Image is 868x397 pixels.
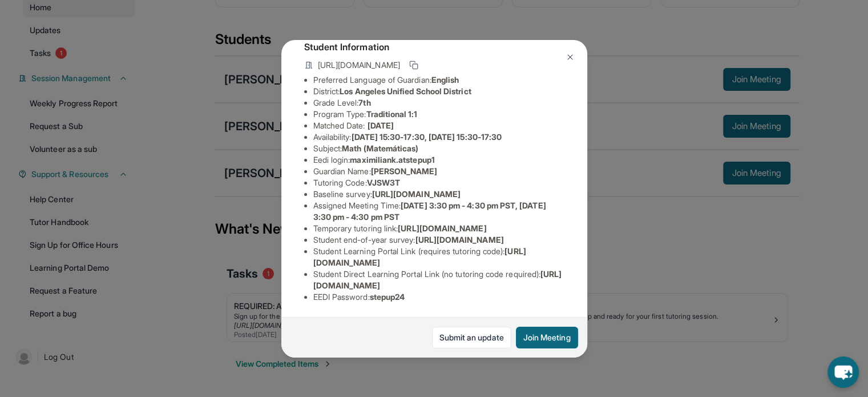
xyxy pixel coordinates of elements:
[368,121,394,130] span: [DATE]
[304,40,564,54] h4: Student Information
[367,178,400,187] span: VJSW3T
[313,109,564,120] li: Program Type:
[313,177,564,189] li: Tutoring Code :
[313,74,564,86] li: Preferred Language of Guardian:
[313,291,564,303] li: EEDI Password :
[342,143,418,153] span: Math (Matemáticas)
[351,132,502,142] span: [DATE] 15:30-17:30, [DATE] 15:30-17:30
[372,189,461,199] span: [URL][DOMAIN_NAME]
[313,234,564,246] li: Student end-of-year survey :
[313,268,564,291] li: Student Direct Learning Portal Link (no tutoring code required) :
[313,97,564,109] li: Grade Level:
[313,223,564,234] li: Temporary tutoring link :
[516,327,578,348] button: Join Meeting
[313,200,564,223] li: Assigned Meeting Time :
[407,58,421,72] button: Copy link
[432,327,511,348] a: Submit an update
[415,235,503,244] span: [URL][DOMAIN_NAME]
[313,189,564,200] li: Baseline survey :
[313,86,564,97] li: District:
[340,86,471,96] span: Los Angeles Unified School District
[370,292,405,302] span: stepup24
[313,166,564,177] li: Guardian Name :
[313,154,564,166] li: Eedi login :
[566,53,575,62] img: Close Icon
[350,155,434,165] span: maximiliank.atstepup1
[371,166,438,176] span: [PERSON_NAME]
[313,131,564,143] li: Availability:
[313,120,564,131] li: Matched Date:
[366,109,417,119] span: Traditional 1:1
[431,75,459,85] span: English
[313,143,564,154] li: Subject :
[313,246,564,268] li: Student Learning Portal Link (requires tutoring code) :
[358,98,370,107] span: 7th
[318,59,400,71] span: [URL][DOMAIN_NAME]
[313,200,546,222] span: [DATE] 3:30 pm - 4:30 pm PST, [DATE] 3:30 pm - 4:30 pm PST
[398,223,486,233] span: [URL][DOMAIN_NAME]
[827,356,859,388] button: chat-button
